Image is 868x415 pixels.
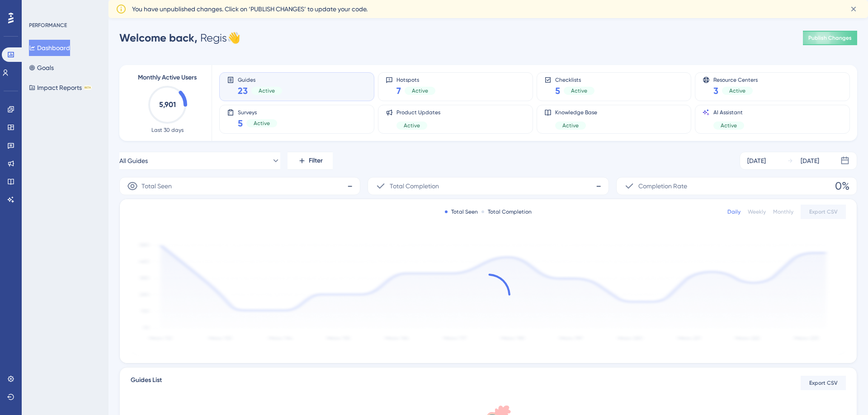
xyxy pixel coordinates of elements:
div: Weekly [748,208,766,215]
span: Welcome back, [119,31,198,44]
div: Monthly [773,208,793,215]
button: Dashboard [29,40,70,56]
div: Total Completion [481,208,532,215]
span: All Guides [119,155,148,166]
span: Total Seen [142,181,172,191]
span: Active [571,87,587,94]
span: Guides [238,76,282,83]
span: 5 [238,117,243,130]
span: AI Assistant [713,109,744,116]
span: Completion Rate [638,181,687,191]
button: Goals [29,60,54,76]
span: Active [562,122,579,129]
span: Monthly Active Users [138,72,197,83]
span: 3 [713,84,718,97]
span: - [596,179,601,193]
span: 7 [396,84,401,97]
span: Export CSV [809,208,838,215]
span: Active [259,87,275,94]
span: Active [412,87,428,94]
span: Hotspots [396,76,435,83]
span: Guides List [131,375,162,391]
span: Export CSV [809,379,838,387]
span: Resource Centers [713,76,758,83]
div: Regis 👋 [119,31,241,45]
div: [DATE] [747,155,766,166]
span: - [347,179,353,193]
div: [DATE] [801,155,819,166]
text: 5,901 [159,100,176,109]
div: PERFORMANCE [29,22,67,29]
span: Publish Changes [808,34,852,42]
span: Filter [309,155,323,166]
span: Product Updates [396,109,440,116]
button: Export CSV [801,205,846,219]
span: Active [729,87,745,94]
span: Surveys [238,109,277,115]
button: Export CSV [801,376,846,390]
span: You have unpublished changes. Click on ‘PUBLISH CHANGES’ to update your code. [132,4,368,14]
span: Active [404,122,420,129]
button: All Guides [119,152,280,170]
span: Active [254,120,270,127]
span: Checklists [555,76,594,83]
div: Total Seen [445,208,478,215]
span: 0% [835,179,849,193]
button: Publish Changes [803,31,857,45]
div: BETA [84,85,92,90]
span: Last 30 days [151,126,184,134]
button: Filter [288,152,333,170]
span: 5 [555,84,560,97]
button: Impact ReportsBETA [29,79,92,96]
div: Daily [727,208,741,215]
span: Total Completion [390,181,439,191]
span: Knowledge Base [555,109,597,116]
span: 23 [238,84,248,97]
span: Active [721,122,737,129]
